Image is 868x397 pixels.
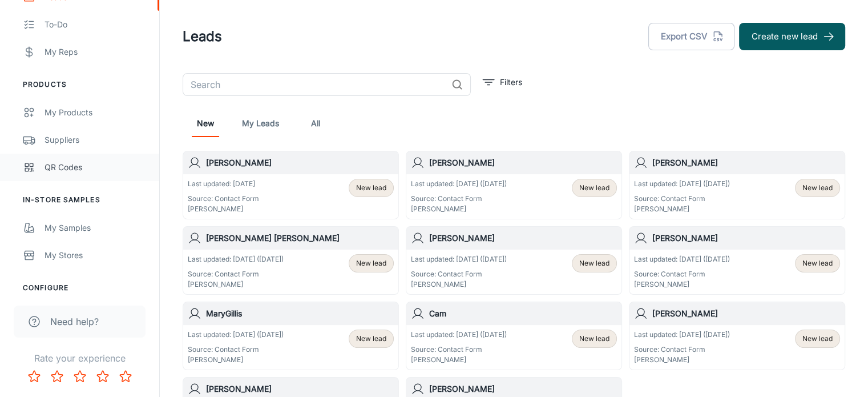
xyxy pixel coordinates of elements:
[45,161,148,174] div: QR Codes
[634,355,730,365] p: [PERSON_NAME]
[183,226,399,295] a: [PERSON_NAME] [PERSON_NAME]Last updated: [DATE] ([DATE])Source: Contact Form[PERSON_NAME]New lead
[50,315,99,328] span: Need help?
[206,232,394,244] h6: [PERSON_NAME] [PERSON_NAME]
[406,302,622,370] a: CamLast updated: [DATE] ([DATE])Source: Contact Form[PERSON_NAME]New lead
[192,110,219,137] a: New
[429,157,617,169] h6: [PERSON_NAME]
[45,249,148,262] div: My Stores
[411,204,507,214] p: [PERSON_NAME]
[23,365,46,388] button: Rate 1 star
[356,258,386,268] span: New lead
[634,254,730,264] p: Last updated: [DATE] ([DATE])
[406,226,622,295] a: [PERSON_NAME]Last updated: [DATE] ([DATE])Source: Contact Form[PERSON_NAME]New lead
[500,76,522,89] p: Filters
[45,46,148,58] div: My Reps
[629,302,845,370] a: [PERSON_NAME]Last updated: [DATE] ([DATE])Source: Contact Form[PERSON_NAME]New lead
[411,330,507,340] p: Last updated: [DATE] ([DATE])
[356,334,386,344] span: New lead
[579,183,609,193] span: New lead
[45,18,148,31] div: To-do
[356,183,386,193] span: New lead
[411,179,507,189] p: Last updated: [DATE] ([DATE])
[411,355,507,365] p: [PERSON_NAME]
[411,279,507,290] p: [PERSON_NAME]
[802,334,833,344] span: New lead
[648,23,734,50] button: Export CSV
[411,194,507,204] p: Source: Contact Form
[302,110,329,137] a: All
[629,226,845,295] a: [PERSON_NAME]Last updated: [DATE] ([DATE])Source: Contact Form[PERSON_NAME]New lead
[188,179,259,189] p: Last updated: [DATE]
[652,232,840,244] h6: [PERSON_NAME]
[45,106,148,119] div: My Products
[188,344,284,355] p: Source: Contact Form
[634,269,730,279] p: Source: Contact Form
[802,183,833,193] span: New lead
[206,307,394,320] h6: MaryGillis
[652,307,840,320] h6: [PERSON_NAME]
[629,151,845,219] a: [PERSON_NAME]Last updated: [DATE] ([DATE])Source: Contact Form[PERSON_NAME]New lead
[45,222,148,234] div: My Samples
[802,258,833,268] span: New lead
[579,258,609,268] span: New lead
[634,204,730,214] p: [PERSON_NAME]
[114,365,137,388] button: Rate 5 star
[188,194,259,204] p: Source: Contact Form
[480,73,525,91] button: filter
[634,279,730,290] p: [PERSON_NAME]
[634,194,730,204] p: Source: Contact Form
[634,330,730,340] p: Last updated: [DATE] ([DATE])
[183,302,399,370] a: MaryGillisLast updated: [DATE] ([DATE])Source: Contact Form[PERSON_NAME]New lead
[188,204,259,214] p: [PERSON_NAME]
[9,351,150,365] p: Rate your experience
[183,26,222,47] h1: Leads
[183,73,447,96] input: Search
[188,355,284,365] p: [PERSON_NAME]
[406,151,622,219] a: [PERSON_NAME]Last updated: [DATE] ([DATE])Source: Contact Form[PERSON_NAME]New lead
[91,365,114,388] button: Rate 4 star
[634,344,730,355] p: Source: Contact Form
[634,179,730,189] p: Last updated: [DATE] ([DATE])
[739,23,845,50] button: Create new lead
[188,269,284,279] p: Source: Contact Form
[188,330,284,340] p: Last updated: [DATE] ([DATE])
[183,151,399,219] a: [PERSON_NAME]Last updated: [DATE]Source: Contact Form[PERSON_NAME]New lead
[206,157,394,169] h6: [PERSON_NAME]
[429,383,617,395] h6: [PERSON_NAME]
[652,157,840,169] h6: [PERSON_NAME]
[68,365,91,388] button: Rate 3 star
[45,134,148,146] div: Suppliers
[46,365,68,388] button: Rate 2 star
[411,344,507,355] p: Source: Contact Form
[188,279,284,290] p: [PERSON_NAME]
[411,269,507,279] p: Source: Contact Form
[188,254,284,264] p: Last updated: [DATE] ([DATE])
[579,334,609,344] span: New lead
[429,232,617,244] h6: [PERSON_NAME]
[242,110,279,137] a: My Leads
[429,307,617,320] h6: Cam
[411,254,507,264] p: Last updated: [DATE] ([DATE])
[206,383,394,395] h6: [PERSON_NAME]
